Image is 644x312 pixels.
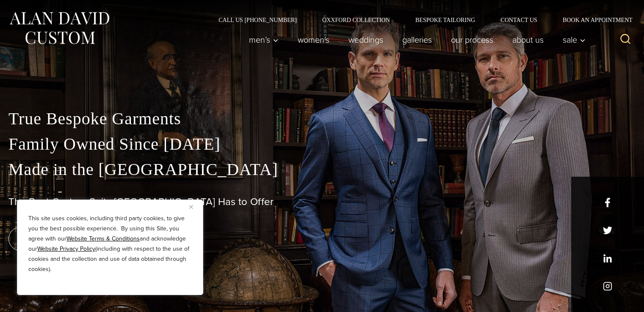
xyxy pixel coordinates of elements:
p: This site uses cookies, including third party cookies, to give you the best possible experience. ... [28,213,192,274]
a: Book an Appointment [550,17,636,23]
h1: The Best Custom Suits [GEOGRAPHIC_DATA] Has to Offer [8,196,636,208]
a: About Us [503,31,553,48]
nav: Primary Navigation [240,31,590,48]
a: weddings [339,31,393,48]
p: True Bespoke Garments Family Owned Since [DATE] Made in the [GEOGRAPHIC_DATA] [8,106,636,182]
a: Contact Us [488,17,550,23]
span: Men’s [249,36,279,44]
a: Website Terms & Conditions [66,234,140,243]
a: book an appointment [8,227,127,251]
a: Bespoke Tailoring [403,17,488,23]
img: Alan David Custom [8,9,110,47]
img: Close [189,205,193,209]
a: Oxxford Collection [310,17,403,23]
nav: Secondary Navigation [206,17,636,23]
a: Website Privacy Policy [37,244,95,253]
a: Women’s [288,31,339,48]
a: Call Us [PHONE_NUMBER] [206,17,310,23]
button: Close [189,202,199,212]
span: Sale [563,36,586,44]
a: Galleries [393,31,442,48]
a: Our Process [442,31,503,48]
button: View Search Form [615,30,636,50]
